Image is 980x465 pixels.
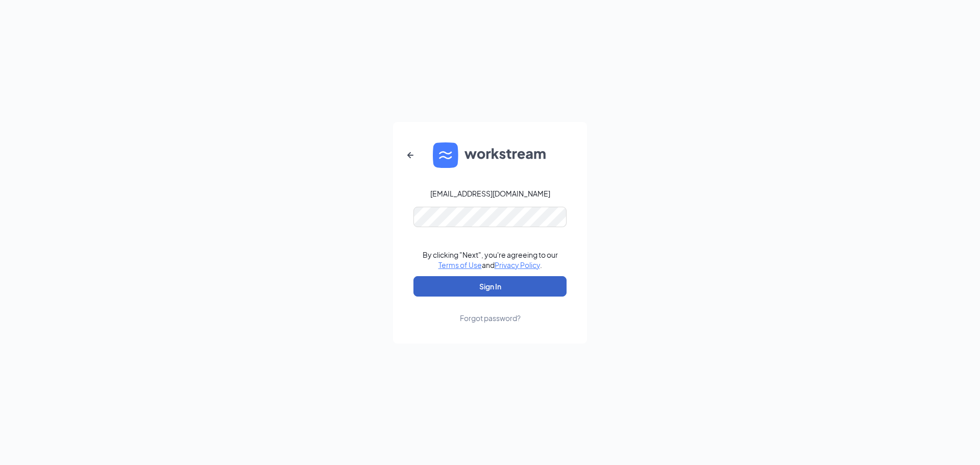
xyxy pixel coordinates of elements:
[438,260,482,270] a: Terms of Use
[460,297,521,323] a: Forgot password?
[398,143,423,167] button: ArrowLeftNew
[404,149,416,161] svg: ArrowLeftNew
[460,313,521,323] div: Forgot password?
[495,260,540,270] a: Privacy Policy
[413,276,567,297] button: Sign In
[423,250,558,270] div: By clicking "Next", you're agreeing to our and .
[430,188,550,199] div: [EMAIL_ADDRESS][DOMAIN_NAME]
[433,142,547,168] img: WS logo and Workstream text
